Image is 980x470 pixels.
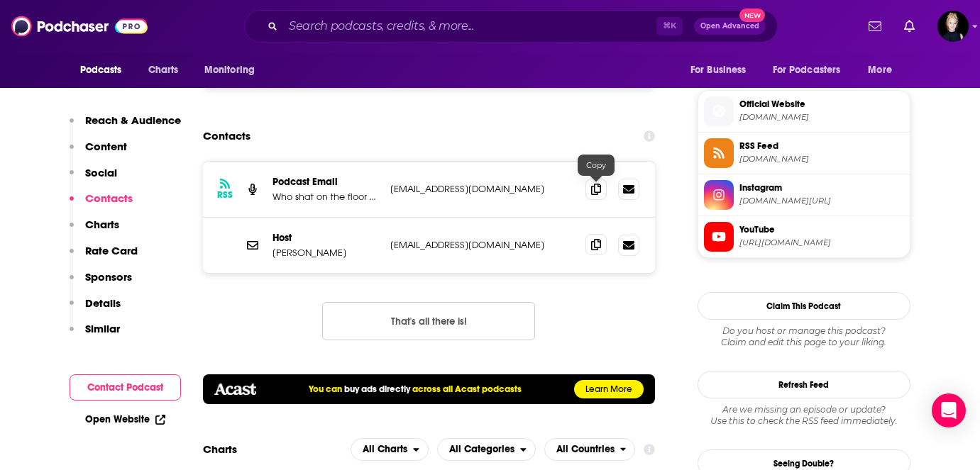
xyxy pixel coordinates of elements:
img: acastlogo [214,384,256,395]
div: Open Intercom Messenger [932,393,966,427]
span: All Charts [363,444,407,454]
h2: Contacts [203,123,250,150]
p: Content [85,140,127,153]
span: All Categories [449,444,514,454]
button: Nothing here. [322,302,535,340]
div: Copy [578,155,615,176]
button: Rate Card [70,244,138,270]
div: Claim and edit this page to your liking. [698,325,910,348]
button: open menu [351,438,429,461]
span: ⌘ K [656,17,683,35]
button: Reach & Audience [70,113,181,140]
button: Details [70,296,121,323]
span: Official Website [739,98,904,111]
button: open menu [437,438,536,461]
span: Logged in as Passell [937,11,969,42]
button: Contact Podcast [70,374,181,401]
h3: RSS [217,189,233,201]
a: Learn More [574,380,644,398]
span: Podcasts [80,60,122,80]
span: Instagram [739,181,904,194]
div: Search podcasts, credits, & more... [244,10,778,43]
p: Host [272,232,379,244]
p: Social [85,166,117,179]
button: Contacts [70,191,133,218]
button: Charts [70,218,119,244]
p: Details [85,296,121,310]
p: [EMAIL_ADDRESS][DOMAIN_NAME] [390,183,575,195]
span: New [739,9,765,22]
span: Monitoring [204,60,255,80]
span: Do you host or manage this podcast? [698,325,910,337]
button: Show profile menu [937,11,969,42]
button: Similar [70,322,120,348]
span: RSS Feed [739,140,904,152]
button: open menu [194,57,273,84]
span: whoshatontheflooratmywedding.com [739,112,904,123]
span: For Podcasters [773,60,841,80]
span: YouTube [739,223,904,236]
a: Official Website[DOMAIN_NAME] [704,96,904,126]
p: Similar [85,322,120,335]
span: Charts [148,60,179,80]
button: Sponsors [70,270,132,296]
h2: Categories [437,438,536,461]
a: Show notifications dropdown [898,14,920,38]
button: Social [70,166,117,192]
span: https://www.youtube.com/@whoshatontheflooratmywedding [739,237,904,248]
span: feeds.acast.com [739,154,904,164]
a: RSS Feed[DOMAIN_NAME] [704,138,904,168]
button: open menu [858,57,910,84]
div: Are we missing an episode or update? Use this to check the RSS feed immediately. [698,404,910,427]
p: Charts [85,218,119,231]
a: Instagram[DOMAIN_NAME][URL] [704,180,904,210]
h2: Charts [203,442,237,456]
p: Rate Card [85,244,138,257]
button: Claim This Podcast [698,292,910,320]
a: Charts [139,57,187,84]
h5: You can across all Acast podcasts [309,384,522,395]
button: open menu [681,57,764,84]
button: Refresh Feed [698,371,910,398]
p: [EMAIL_ADDRESS][DOMAIN_NAME] [390,239,575,251]
span: All Countries [556,444,615,454]
p: Podcast Email [272,176,379,188]
button: open menu [764,57,861,84]
p: Sponsors [85,270,132,284]
a: YouTube[URL][DOMAIN_NAME] [704,222,904,252]
button: open menu [70,57,141,84]
h2: Countries [544,438,636,461]
a: buy ads directly [344,384,410,395]
img: Podchaser - Follow, Share and Rate Podcasts [11,13,148,40]
button: Open AdvancedNew [694,18,766,35]
input: Search podcasts, credits, & more... [283,15,656,38]
p: [PERSON_NAME] [272,247,379,259]
a: Show notifications dropdown [863,14,887,38]
a: Open Website [85,413,165,425]
p: Contacts [85,191,133,205]
h2: Platforms [351,438,429,461]
p: Who shat on the floor at my wedding? [272,191,379,203]
button: Content [70,140,127,166]
p: Reach & Audience [85,113,181,127]
span: For Business [690,60,747,80]
span: instagram.com/whoshatontheflooratmywedding [739,196,904,206]
button: open menu [544,438,636,461]
img: User Profile [937,11,969,42]
span: More [868,60,892,80]
span: Open Advanced [700,23,759,30]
